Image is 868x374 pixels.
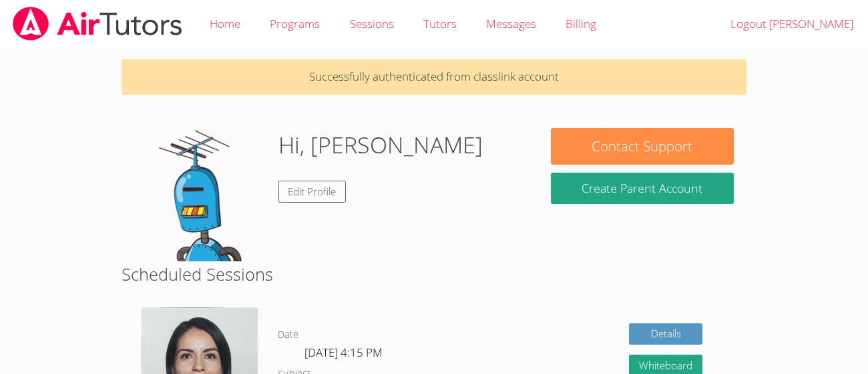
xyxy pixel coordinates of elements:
p: Successfully authenticated from classlink account [122,59,746,95]
a: Details [629,323,702,345]
h1: Hi, [PERSON_NAME] [278,128,483,162]
dt: Date [278,327,298,343]
span: Messages [486,16,536,31]
button: Create Parent Account [551,173,734,204]
img: default.png [134,128,268,261]
h2: Scheduled Sessions [122,261,746,287]
span: [DATE] 4:15 PM [304,345,383,360]
button: Contact Support [551,128,734,165]
img: airtutors_banner-c4298cdbf04f3fff15de1276eac7730deb9818008684d7c2e4769d2f7ddbe033.png [11,7,184,41]
a: Edit Profile [278,181,347,203]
